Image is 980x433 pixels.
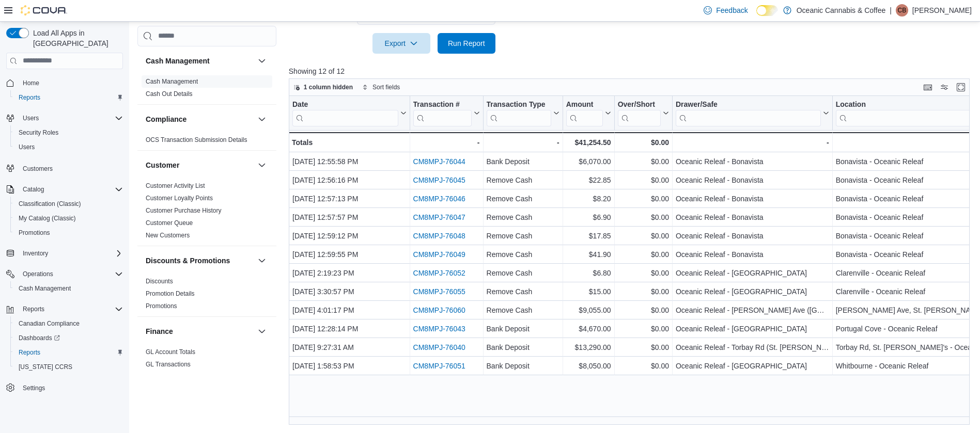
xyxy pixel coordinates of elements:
[676,100,829,126] button: Drawer/Safe
[486,211,559,223] div: Remove Cash
[146,219,193,227] span: Customer Queue
[676,155,829,168] div: Oceanic Releaf - Bonavista
[19,163,57,175] a: Customers
[146,206,222,215] span: Customer Purchase History
[756,5,778,16] input: Dark Mode
[146,361,191,368] a: GL Transactions
[14,282,123,295] span: Cash Management
[146,182,205,189] a: Customer Activity List
[676,323,829,335] div: Oceanic Releaf - [GEOGRAPHIC_DATA]
[146,56,210,66] h3: Cash Management
[146,277,173,285] span: Discounts
[2,380,127,395] button: Settings
[617,285,668,298] div: $0.00
[486,193,559,205] div: Remove Cash
[146,77,198,86] span: Cash Management
[10,211,127,226] button: My Catalog (Classic)
[566,100,602,110] div: Amount
[617,193,668,205] div: $0.00
[922,81,934,93] button: Keyboard shortcuts
[413,306,465,314] a: CM8MPJ-76060
[256,325,268,338] button: Finance
[14,317,84,330] a: Canadian Compliance
[10,345,127,360] button: Reports
[292,193,407,205] div: [DATE] 12:57:13 PM
[797,4,886,17] p: Oceanic Cannabis & Coffee
[19,319,80,328] span: Canadian Compliance
[146,290,195,297] a: Promotion Details
[617,248,668,261] div: $0.00
[14,361,123,373] span: Washington CCRS
[19,363,72,371] span: [US_STATE] CCRS
[146,326,254,336] button: Finance
[566,360,611,372] div: $8,050.00
[146,255,254,266] button: Discounts & Promotions
[23,185,44,194] span: Catalog
[256,113,268,125] button: Compliance
[2,182,127,197] button: Catalog
[304,83,353,91] span: 1 column hidden
[289,81,357,93] button: 1 column hidden
[566,248,611,261] div: $41.90
[14,91,44,104] a: Reports
[617,230,668,242] div: $0.00
[2,75,127,90] button: Home
[413,136,479,149] div: -
[676,304,829,316] div: Oceanic Releaf - [PERSON_NAME] Ave ([GEOGRAPHIC_DATA][PERSON_NAME])
[486,341,559,354] div: Bank Deposit
[23,384,45,392] span: Settings
[292,267,407,279] div: [DATE] 2:19:23 PM
[676,193,829,205] div: Oceanic Releaf - Bonavista
[372,33,430,54] button: Export
[486,155,559,168] div: Bank Deposit
[566,155,611,168] div: $6,070.00
[23,270,53,278] span: Operations
[146,326,173,336] h3: Finance
[23,79,39,87] span: Home
[372,83,400,91] span: Sort fields
[676,211,829,223] div: Oceanic Releaf - Bonavista
[566,211,611,223] div: $6.90
[292,174,407,186] div: [DATE] 12:56:16 PM
[890,4,892,17] p: |
[896,4,908,17] div: Cristine Bartolome
[146,290,195,298] span: Promotion Details
[23,249,48,258] span: Inventory
[617,100,660,126] div: Over/Short
[676,341,829,354] div: Oceanic Releaf - Torbay Rd (St. [PERSON_NAME]'s)
[413,325,465,333] a: CM8MPJ-76043
[14,282,75,295] a: Cash Management
[292,155,407,168] div: [DATE] 12:55:58 PM
[10,226,127,240] button: Promotions
[413,343,465,351] a: CM8MPJ-76040
[292,248,407,261] div: [DATE] 12:59:55 PM
[292,323,407,335] div: [DATE] 12:28:14 PM
[617,174,668,186] div: $0.00
[23,305,44,313] span: Reports
[146,207,222,214] a: Customer Purchase History
[486,304,559,316] div: Remove Cash
[137,180,276,246] div: Customer
[617,267,668,279] div: $0.00
[14,91,123,104] span: Reports
[566,193,611,205] div: $8.20
[146,348,195,356] span: GL Account Totals
[486,267,559,279] div: Remove Cash
[486,100,559,126] button: Transaction Type
[19,247,123,260] span: Inventory
[146,195,213,202] a: Customer Loyalty Points
[2,111,127,125] button: Users
[146,302,177,310] a: Promotions
[19,129,58,137] span: Security Roles
[292,341,407,354] div: [DATE] 9:27:31 AM
[289,66,977,76] p: Showing 12 of 12
[413,250,465,259] a: CM8MPJ-76049
[19,348,40,357] span: Reports
[413,100,471,110] div: Transaction #
[19,162,123,174] span: Customers
[19,303,123,315] span: Reports
[146,78,198,85] a: Cash Management
[19,268,57,280] button: Operations
[14,317,123,330] span: Canadian Compliance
